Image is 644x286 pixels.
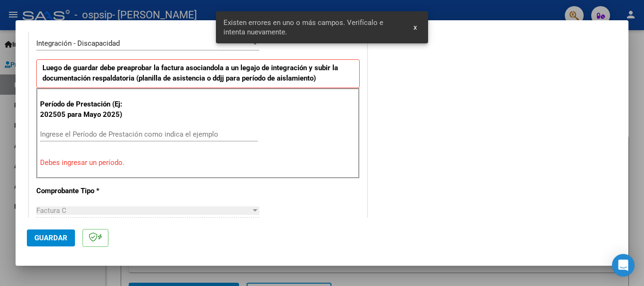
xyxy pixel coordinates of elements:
[413,23,417,32] span: x
[223,18,403,37] span: Existen errores en uno o más campos. Verifícalo e intenta nuevamente.
[36,39,120,48] span: Integración - Discapacidad
[40,157,356,168] p: Debes ingresar un período.
[27,229,75,246] button: Guardar
[36,206,66,215] span: Factura C
[406,19,424,36] button: x
[40,99,135,120] p: Período de Prestación (Ej: 202505 para Mayo 2025)
[36,186,133,196] p: Comprobante Tipo *
[42,64,338,83] strong: Luego de guardar debe preaprobar la factura asociandola a un legajo de integración y subir la doc...
[34,234,67,242] span: Guardar
[612,254,635,277] div: Open Intercom Messenger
